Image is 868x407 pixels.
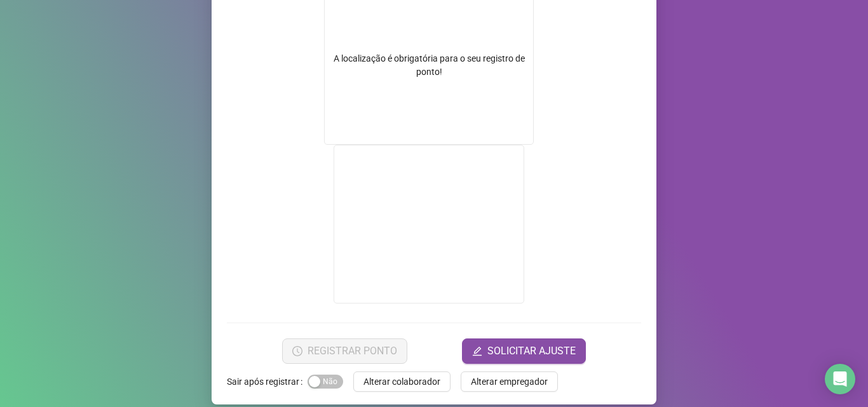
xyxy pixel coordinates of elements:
span: SOLICITAR AJUSTE [487,344,576,359]
button: Alterar empregador [461,371,558,392]
span: Alterar colaborador [363,375,440,389]
button: REGISTRAR PONTO [282,338,407,364]
div: Open Intercom Messenger [825,364,855,394]
div: A localização é obrigatória para o seu registro de ponto! [325,52,533,79]
span: Alterar empregador [471,375,548,389]
label: Sair após registrar [227,371,308,392]
span: edit [472,346,482,356]
button: Alterar colaborador [353,371,451,392]
button: editSOLICITAR AJUSTE [462,338,586,364]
